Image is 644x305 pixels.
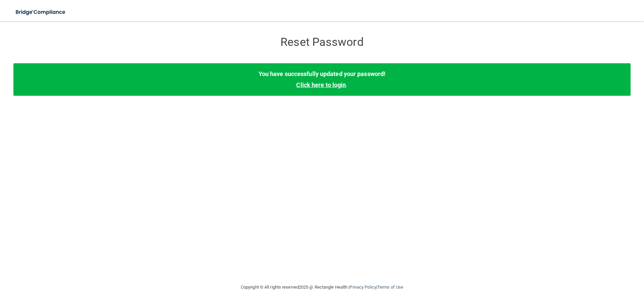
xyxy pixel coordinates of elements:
[200,277,444,298] div: Copyright © All rights reserved 2025 @ Rectangle Health | |
[377,285,403,290] a: Terms of Use
[200,36,444,48] h3: Reset Password
[10,5,72,19] img: bridge_compliance_login_screen.278c3ca4.svg
[296,81,346,88] a: Click here to login
[13,63,631,95] div: .
[350,285,376,290] a: Privacy Policy
[259,70,385,77] b: You have successfully updated your password!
